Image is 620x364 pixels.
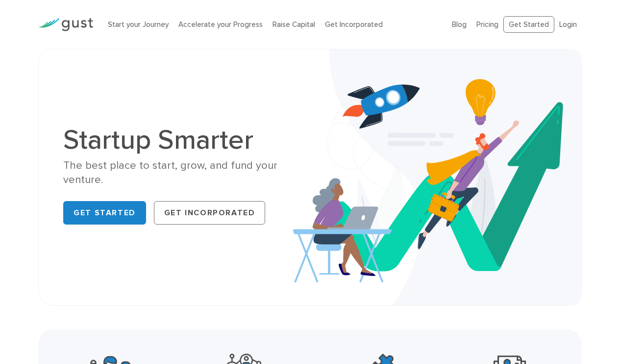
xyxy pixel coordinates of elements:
[325,20,383,29] a: Get Incorporated
[559,20,577,29] a: Login
[273,20,315,29] a: Raise Capital
[452,20,467,29] a: Blog
[108,20,169,29] a: Start your Journey
[154,201,266,225] a: Get Incorporated
[293,49,581,305] img: Startup Smarter Hero
[63,126,302,154] h1: Startup Smarter
[178,20,263,29] a: Accelerate your Progress
[63,159,302,187] div: The best place to start, grow, and fund your venture.
[503,16,554,33] a: Get Started
[63,201,146,225] a: Get Started
[476,20,498,29] a: Pricing
[38,18,93,31] img: Gust Logo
